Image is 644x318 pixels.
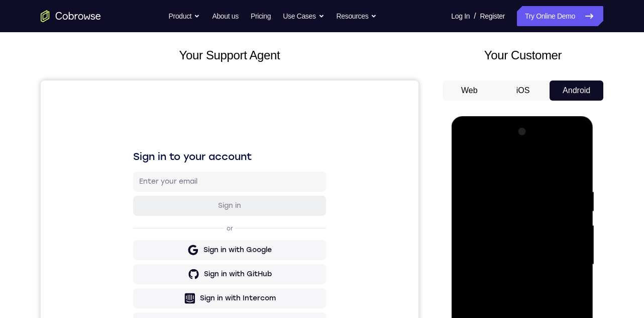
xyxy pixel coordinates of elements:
button: Sign in with Intercom [92,208,285,228]
a: Create a new account [170,261,241,268]
button: Sign in with GitHub [92,184,285,204]
span: / [474,10,476,22]
button: Sign in with Zendesk [92,232,285,252]
button: Sign in with Google [92,160,285,180]
div: Sign in with Zendesk [160,237,234,247]
a: Pricing [251,6,271,26]
h2: Your Customer [443,46,603,64]
a: About us [212,6,238,26]
button: Resources [337,6,377,26]
div: Sign in with Google [163,165,231,175]
div: Sign in with Intercom [159,213,235,223]
a: Log In [451,6,470,26]
button: Sign in [92,115,285,135]
button: Product [169,6,200,26]
button: Use Cases [283,6,324,26]
button: iOS [496,81,550,101]
input: Enter your email [98,96,279,106]
a: Try Online Demo [517,6,603,26]
a: Go to the home page [41,10,101,22]
div: Sign in with GitHub [163,189,231,199]
button: Web [443,81,496,101]
a: Register [480,6,505,26]
h2: Your Support Agent [41,46,418,64]
p: Don't have an account? [92,260,285,268]
button: Android [550,81,603,101]
p: or [184,144,194,152]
